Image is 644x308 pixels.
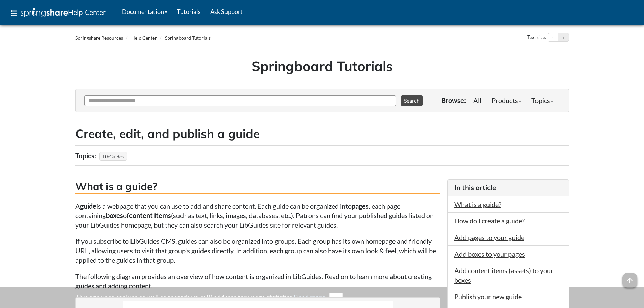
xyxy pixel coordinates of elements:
strong: guide [80,202,96,210]
h3: In this article [454,183,562,192]
div: Text size: [526,33,548,42]
h2: Create, edit, and publish a guide [75,125,569,142]
strong: pages [352,202,369,210]
span: arrow_upward [622,273,637,288]
div: Topics: [75,149,98,162]
p: The following diagram provides an overview of how content is organized in LibGuides. Read on to l... [75,271,440,290]
a: Add content items (assets) to your boxes [454,266,553,284]
a: LibGuides [102,151,125,161]
h3: What is a guide? [75,179,440,194]
button: Search [401,95,423,106]
p: A is a webpage that you can use to add and share content. Each guide can be organized into , each... [75,201,440,230]
a: Documentation [117,3,172,20]
p: Browse: [441,96,466,105]
button: Decrease text size [548,33,558,42]
a: Springshare Resources [75,35,123,41]
h1: Springboard Tutorials [80,56,564,75]
button: Increase text size [558,33,569,42]
span: Help Center [68,8,106,17]
a: Ask Support [206,3,247,20]
img: Springshare [21,8,68,17]
p: If you subscribe to LibGuides CMS, guides can also be organized into groups. Each group has its o... [75,236,440,265]
a: Products [486,94,526,107]
a: arrow_upward [622,274,637,282]
strong: content items [129,211,171,219]
a: Springboard Tutorials [165,35,211,41]
a: How do I create a guide? [454,217,525,225]
div: This site uses cookies as well as records your IP address for usage statistics. [69,292,576,303]
strong: boxes [106,211,123,219]
a: What is a guide? [454,200,501,208]
a: apps Help Center [5,3,111,23]
a: Tutorials [172,3,206,20]
a: Publish your new guide [454,292,522,301]
a: Topics [526,94,558,107]
span: apps [10,9,18,17]
a: Add pages to your guide [454,233,524,241]
a: Add boxes to your pages [454,250,525,258]
a: All [468,94,486,107]
a: Help Center [131,35,157,41]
